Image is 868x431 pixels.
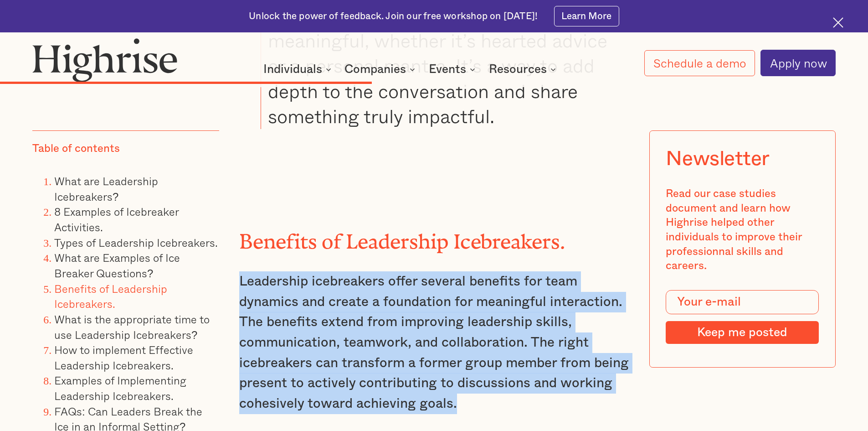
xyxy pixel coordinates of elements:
div: Events [429,64,466,75]
input: Keep me posted [666,321,819,344]
div: Events [429,64,478,75]
input: Your e-mail [666,290,819,315]
a: 8 Examples of Icebreaker Activities. [54,203,179,235]
p: Leadership icebreakers offer several benefits for team dynamics and create a foundation for meani... [239,271,629,414]
a: Types of Leadership Icebreakers. [54,234,218,251]
a: Apply now [760,50,836,76]
a: Benefits of Leadership Icebreakers. [54,280,167,312]
div: Companies [344,64,406,75]
img: Cross icon [833,17,843,28]
a: What are Examples of Ice Breaker Questions? [54,249,180,281]
h2: Benefits of Leadership Icebreakers. [239,225,629,249]
a: Schedule a demo [644,50,755,76]
div: Resources [489,64,547,75]
form: Modal Form [666,290,819,344]
div: Companies [344,64,418,75]
div: Table of contents [32,142,120,156]
a: How to implement Effective Leadership Icebreakers. [54,341,193,374]
a: Examples of Implementing Leadership Icebreakers. [54,372,186,404]
div: Resources [489,64,559,75]
div: Individuals [263,64,322,75]
div: Read our case studies document and learn how Highrise helped other individuals to improve their p... [666,187,819,274]
div: Newsletter [666,147,770,171]
a: Learn More [554,6,619,26]
p: ‍ [239,161,629,182]
div: Individuals [263,64,334,75]
a: What is the appropriate time to use Leadership Icebreakers? [54,311,210,343]
div: Unlock the power of feedback. Join our free workshop on [DATE]! [249,10,538,23]
a: What are Leadership Icebreakers? [54,172,158,205]
img: Highrise logo [32,38,177,82]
